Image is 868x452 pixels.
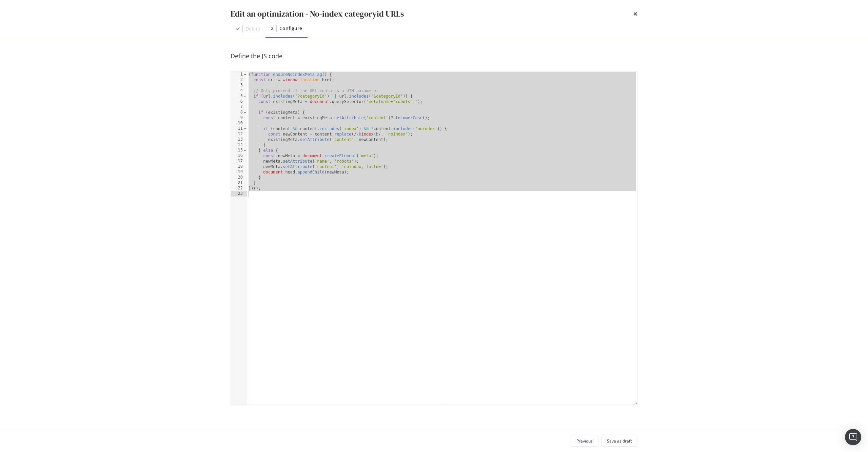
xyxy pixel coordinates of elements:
div: 7 [231,104,247,110]
div: 11 [231,126,247,131]
div: Define [245,25,260,32]
div: 23 [231,191,247,197]
div: Configure [279,25,302,32]
div: 10 [231,121,247,126]
button: Save as draft [601,436,637,447]
span: Toggle code folding, rows 1 through 22 [243,72,247,77]
div: 4 [231,88,247,94]
div: 2 [271,25,274,32]
div: 14 [231,142,247,148]
span: Toggle code folding, rows 11 through 14 [243,126,247,131]
div: 2 [231,77,247,83]
span: Toggle code folding, rows 5 through 21 [243,94,247,99]
span: Toggle code folding, rows 8 through 14 [243,110,247,115]
div: 5 [231,94,247,99]
div: Previous [576,438,593,444]
button: Previous [571,436,598,447]
div: Save as draft [607,438,632,444]
div: Edit an optimization - No-index categoryid URLs [231,8,404,20]
div: 21 [231,180,247,186]
div: 15 [231,148,247,153]
div: 19 [231,169,247,175]
div: Define the JS code [231,52,637,61]
div: 8 [231,110,247,115]
div: 9 [231,115,247,121]
span: Toggle code folding, rows 15 through 20 [243,148,247,153]
div: times [633,8,637,20]
div: 17 [231,159,247,164]
div: 6 [231,99,247,104]
div: 22 [231,186,247,191]
div: Open Intercom Messenger [845,429,861,445]
div: 12 [231,131,247,137]
div: 13 [231,137,247,142]
div: 1 [231,72,247,77]
div: 3 [231,83,247,88]
div: 20 [231,175,247,180]
div: 16 [231,153,247,159]
div: 18 [231,164,247,169]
